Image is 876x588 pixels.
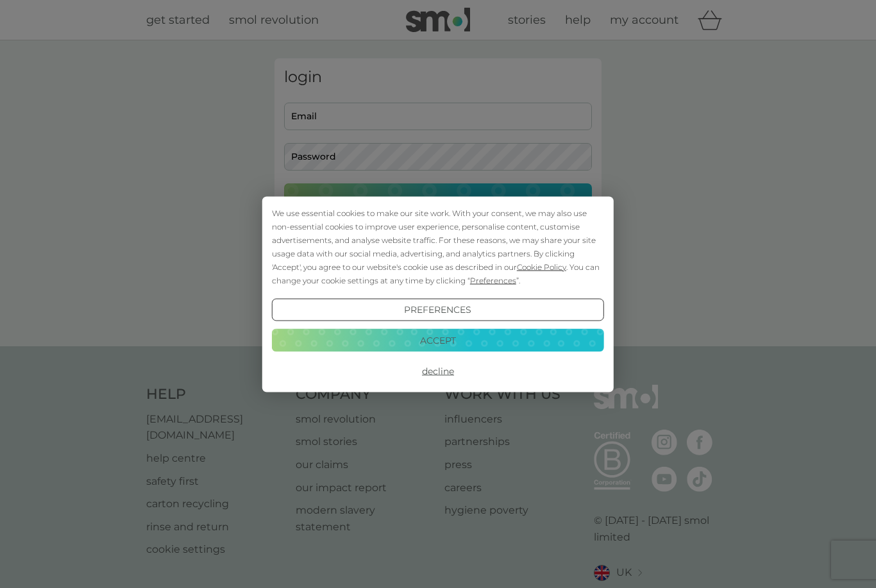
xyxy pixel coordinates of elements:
span: Preferences [470,275,516,285]
button: Preferences [272,298,604,321]
span: Cookie Policy [517,262,566,271]
button: Decline [272,360,604,383]
div: Cookie Consent Prompt [262,196,614,392]
button: Accept [272,329,604,352]
div: We use essential cookies to make our site work. With your consent, we may also use non-essential ... [272,206,604,287]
